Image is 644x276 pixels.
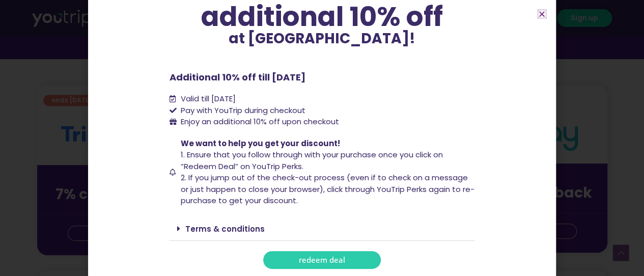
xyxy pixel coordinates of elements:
span: 1. Ensure that you follow through with your purchase once you click on “Redeem Deal” on YouTrip P... [181,149,443,172]
div: additional 10% off [170,2,475,32]
p: at [GEOGRAPHIC_DATA]! [170,32,475,46]
span: 2. If you jump out of the check-out process (even if to check on a message or just happen to clos... [181,172,474,206]
a: Terms & conditions [185,224,265,234]
span: redeem deal [299,256,345,264]
span: Enjoy an additional 10% off upon checkout [181,116,339,127]
span: Valid till [DATE] [178,93,236,105]
div: Terms & conditions [170,217,475,241]
a: Close [538,10,546,18]
span: We want to help you get your discount! [181,138,340,149]
p: Additional 10% off till [DATE] [170,70,475,84]
a: redeem deal [263,251,381,269]
span: Pay with YouTrip during checkout [178,105,305,117]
